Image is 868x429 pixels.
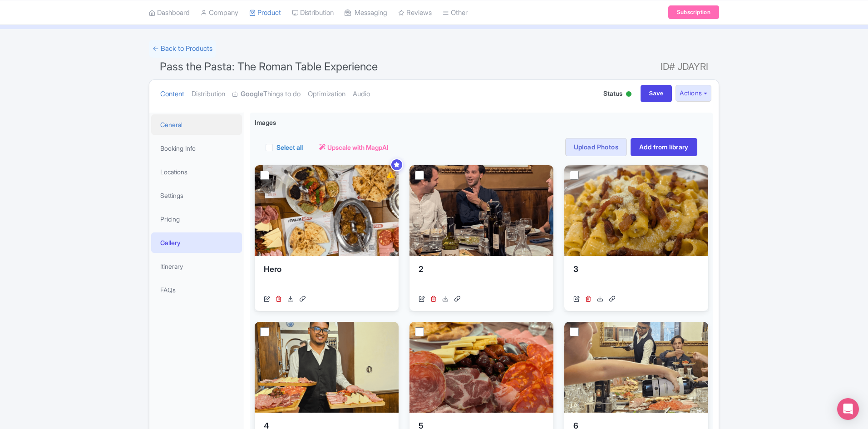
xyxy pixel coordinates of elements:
a: Add from library [631,138,697,156]
a: Settings [151,185,242,206]
div: 3 [573,263,699,291]
button: Actions [676,85,711,102]
a: Locations [151,162,242,182]
a: Upload Photos [565,138,627,156]
div: Hero [264,263,390,291]
div: 2 [419,263,544,291]
a: Audio [353,80,370,108]
a: Booking Info [151,138,242,158]
strong: Google [241,89,263,99]
div: Active [624,88,633,102]
a: Upscale with MagpAI [319,143,389,152]
span: Upscale with MagpAI [327,143,389,152]
a: GoogleThings to do [232,80,301,108]
span: Pass the Pasta: The Roman Table Experience [160,60,378,73]
a: ← Back to Products [149,40,216,58]
a: Gallery [151,232,242,253]
span: ID# JDAYRI [661,58,708,76]
span: Status [603,89,622,98]
a: FAQs [151,280,242,300]
a: General [151,114,242,135]
a: Pricing [151,209,242,229]
a: Subscription [668,5,719,19]
div: Open Intercom Messenger [837,398,859,420]
a: Content [160,80,184,108]
label: Select all [276,143,303,152]
a: Optimization [308,80,345,108]
a: Distribution [192,80,225,108]
span: Images [255,118,276,127]
input: Save [641,85,672,102]
a: Itinerary [151,256,242,276]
